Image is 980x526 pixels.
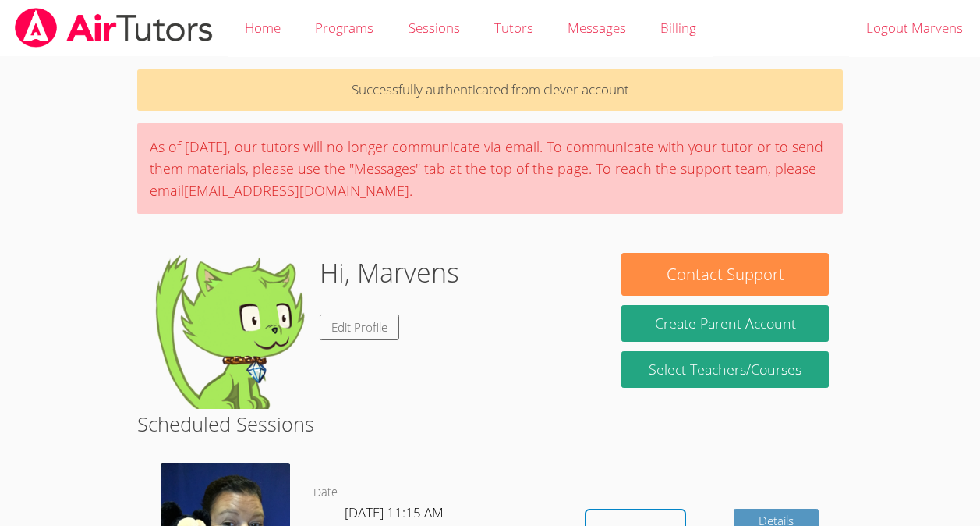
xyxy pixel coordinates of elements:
h2: Scheduled Sessions [137,409,843,439]
a: Select Teachers/Courses [621,351,828,388]
span: [DATE] 11:15 AM [345,503,444,521]
dt: Date [313,483,338,503]
h1: Hi, Marvens [320,253,459,293]
span: Messages [568,19,626,37]
p: Successfully authenticated from clever account [137,69,843,111]
button: Contact Support [621,253,828,296]
div: As of [DATE], our tutors will no longer communicate via email. To communicate with your tutor or ... [137,123,843,214]
img: default.png [151,253,307,409]
a: Edit Profile [320,315,399,340]
img: airtutors_banner-c4298cdbf04f3fff15de1276eac7730deb9818008684d7c2e4769d2f7ddbe033.png [13,8,214,48]
button: Create Parent Account [621,305,828,342]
